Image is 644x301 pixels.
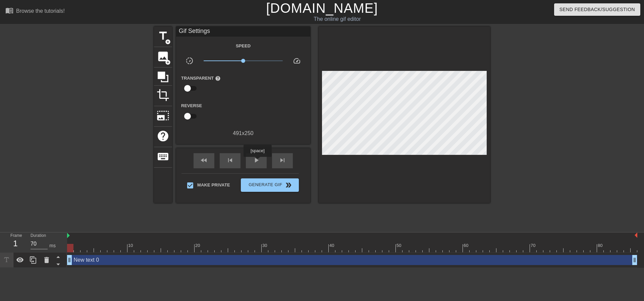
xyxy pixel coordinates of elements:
div: 70 [531,242,537,249]
button: Generate Gif [241,178,299,192]
div: 10 [128,242,134,249]
div: 30 [262,242,268,249]
span: Make Private [197,182,230,188]
span: slow_motion_video [185,57,194,65]
label: Transparent [181,75,221,82]
div: 1 [10,238,20,250]
a: [DOMAIN_NAME] [266,1,378,15]
span: add_circle [165,39,171,45]
span: double_arrow [284,181,292,189]
label: Speed [236,43,251,49]
div: 60 [464,242,470,249]
span: skip_previous [226,156,234,164]
a: Browse the tutorials! [5,6,65,17]
span: help [215,76,221,81]
button: Send Feedback/Suggestion [554,3,640,16]
label: Reverse [181,102,202,109]
div: Gif Settings [176,27,310,37]
div: Browse the tutorials! [16,8,65,14]
span: add_circle [165,59,171,65]
span: keyboard [157,150,169,163]
div: 40 [329,242,335,249]
span: image [157,50,169,63]
span: Send Feedback/Suggestion [559,5,635,14]
span: crop [157,89,169,101]
span: skip_next [278,156,286,164]
span: Generate Gif [244,181,296,189]
div: ms [49,242,56,249]
span: photo_size_select_large [157,109,169,122]
span: speed [293,57,301,65]
div: 491 x 250 [176,129,310,137]
div: 80 [598,242,604,249]
img: bound-end.png [635,232,637,238]
label: Duration [31,234,46,238]
span: drag_handle [66,257,73,263]
span: drag_handle [631,257,638,263]
span: menu_book [5,6,13,14]
div: 20 [195,242,201,249]
span: fast_rewind [200,156,208,164]
span: title [157,30,169,42]
div: 50 [396,242,402,249]
div: Frame [5,232,25,252]
span: play_arrow [252,156,260,164]
span: help [157,130,169,142]
div: The online gif editor [218,15,457,23]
